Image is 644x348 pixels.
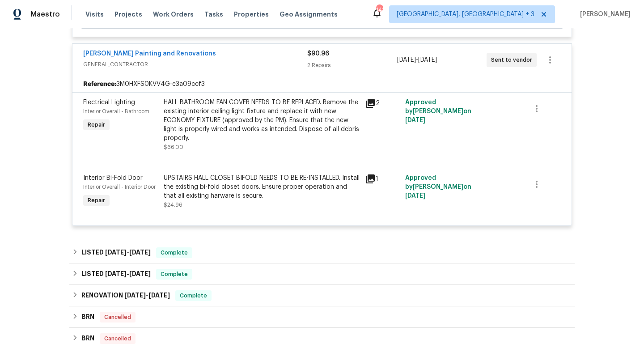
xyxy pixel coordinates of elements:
[176,291,211,300] span: Complete
[148,292,170,298] span: [DATE]
[81,333,94,344] h6: BRN
[30,10,60,19] span: Maestro
[105,271,151,277] span: -
[83,184,156,190] span: Interior Overall - Interior Door
[307,61,397,70] div: 2 Repairs
[397,10,534,19] span: [GEOGRAPHIC_DATA], [GEOGRAPHIC_DATA] + 3
[101,313,135,322] span: Cancelled
[83,175,143,181] span: Interior Bi-Fold Door
[365,174,400,184] div: 1
[157,270,191,279] span: Complete
[491,55,536,64] span: Sent to vendor
[81,247,151,258] h6: LISTED
[85,10,104,19] span: Visits
[129,249,151,255] span: [DATE]
[234,10,269,19] span: Properties
[280,10,338,19] span: Geo Assignments
[129,271,151,277] span: [DATE]
[418,57,437,63] span: [DATE]
[83,80,116,89] b: Reference:
[397,55,437,64] span: -
[405,99,471,123] span: Approved by [PERSON_NAME] on
[69,242,575,263] div: LISTED [DATE]-[DATE]Complete
[83,60,307,69] span: GENERAL_CONTRACTOR
[105,271,127,277] span: [DATE]
[405,175,471,199] span: Approved by [PERSON_NAME] on
[153,10,194,19] span: Work Orders
[83,51,216,57] a: [PERSON_NAME] Painting and Renovations
[69,263,575,285] div: LISTED [DATE]-[DATE]Complete
[81,312,94,323] h6: BRN
[101,334,135,343] span: Cancelled
[114,10,142,19] span: Projects
[84,120,109,129] span: Repair
[124,292,170,298] span: -
[124,292,146,298] span: [DATE]
[405,193,425,199] span: [DATE]
[164,144,183,150] span: $66.00
[81,290,170,301] h6: RENOVATION
[72,76,572,92] div: 3M0HXFS0KVV4G-e3a09ccf3
[69,306,575,328] div: BRN Cancelled
[365,98,400,109] div: 2
[576,10,631,19] span: [PERSON_NAME]
[69,285,575,306] div: RENOVATION [DATE]-[DATE]Complete
[83,109,149,114] span: Interior Overall - Bathroom
[105,249,151,255] span: -
[83,99,135,106] span: Electrical Lighting
[307,51,329,57] span: $90.96
[164,98,360,143] div: HALL BATHROOM FAN COVER NEEDS TO BE REPLACED. Remove the existing interior ceiling light fixture ...
[405,117,425,123] span: [DATE]
[164,174,360,200] div: UPSTAIRS HALL CLOSET BIFOLD NEEDS TO BE RE-INSTALLED. Install the existing bi-fold closet doors. ...
[81,269,151,280] h6: LISTED
[157,248,191,257] span: Complete
[204,11,223,17] span: Tasks
[105,249,127,255] span: [DATE]
[376,5,382,14] div: 141
[397,57,416,63] span: [DATE]
[164,202,182,208] span: $24.96
[84,196,109,205] span: Repair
